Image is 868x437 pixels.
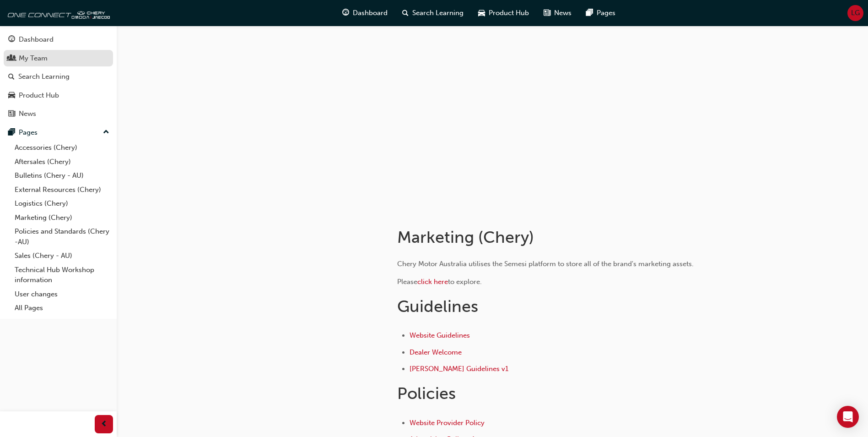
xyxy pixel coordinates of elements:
span: search-icon [8,73,15,81]
a: My Team [4,50,113,67]
a: News [4,105,113,122]
span: News [554,8,571,18]
span: Policies [397,383,456,403]
span: search-icon [402,7,409,19]
a: Policies and Standards (Chery -AU) [11,224,113,249]
span: car-icon [8,92,15,100]
button: Pages [4,124,113,141]
div: Dashboard [19,34,54,45]
div: My Team [19,53,48,64]
a: Marketing (Chery) [11,211,113,225]
span: Pages [597,8,615,18]
span: to explore. [448,278,482,286]
div: News [19,109,36,119]
a: Accessories (Chery) [11,141,113,155]
span: guage-icon [8,36,15,44]
a: Technical Hub Workshop information [11,263,113,287]
a: External Resources (Chery) [11,183,113,197]
span: prev-icon [101,419,108,430]
a: news-iconNews [536,4,579,22]
a: All Pages [11,301,113,315]
span: Chery Motor Australia utilises the Semesi platform to store all of the brand's marketing assets. [397,260,694,268]
a: Website Guidelines [410,331,470,339]
span: pages-icon [8,129,15,137]
span: Dashboard [353,8,388,18]
span: Search Learning [412,8,464,18]
div: Pages [19,127,38,138]
span: Product Hub [489,8,529,18]
span: news-icon [8,110,15,118]
a: car-iconProduct Hub [471,4,536,22]
a: [PERSON_NAME] Guidelines v1 [410,365,508,373]
span: Guidelines [397,296,478,316]
a: Website Provider Policy [410,419,485,427]
a: Bulletins (Chery - AU) [11,169,113,183]
h1: Marketing (Chery) [397,227,697,247]
img: oneconnect [5,4,110,22]
div: Open Intercom Messenger [837,406,859,428]
a: User changes [11,287,113,301]
a: click here [417,278,448,286]
span: people-icon [8,55,15,63]
span: LG [851,8,860,18]
span: Please [397,278,417,286]
span: pages-icon [586,7,593,19]
span: up-icon [103,126,109,138]
a: search-iconSearch Learning [395,4,471,22]
a: Dashboard [4,31,113,48]
a: guage-iconDashboard [335,4,395,22]
a: Dealer Welcome [410,348,462,356]
button: LG [847,5,863,21]
a: Aftersales (Chery) [11,155,113,169]
a: Product Hub [4,87,113,104]
div: Product Hub [19,90,59,101]
a: Sales (Chery - AU) [11,249,113,263]
span: car-icon [478,7,485,19]
a: pages-iconPages [579,4,623,22]
span: guage-icon [342,7,349,19]
span: news-icon [544,7,550,19]
a: Logistics (Chery) [11,197,113,211]
a: Search Learning [4,68,113,85]
div: Search Learning [18,71,70,82]
button: DashboardMy TeamSearch LearningProduct HubNews [4,29,113,124]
